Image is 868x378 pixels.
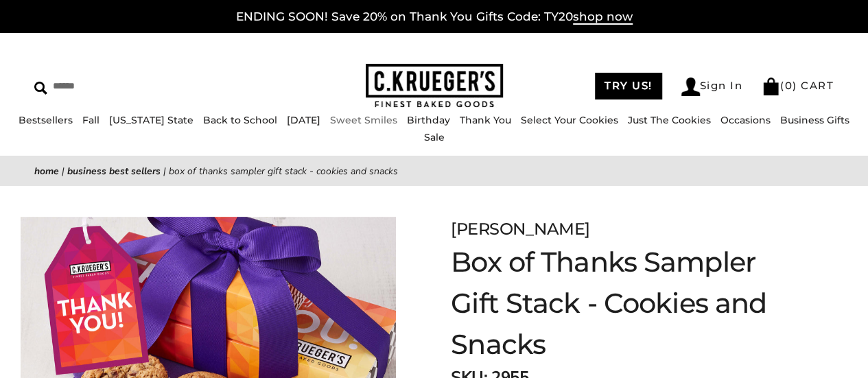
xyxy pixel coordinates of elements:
a: Thank You [460,114,511,126]
a: Business Gifts [780,114,849,126]
a: Back to School [203,114,277,126]
h1: Box of Thanks Sampler Gift Stack - Cookies and Snacks [451,241,799,365]
img: Bag [762,78,780,95]
a: Bestsellers [19,114,73,126]
span: shop now [573,10,633,25]
a: Occasions [720,114,771,126]
a: (0) CART [762,79,834,92]
img: Account [681,78,700,96]
img: Search [34,82,47,95]
img: C.KRUEGER'S [366,64,503,108]
a: Sign In [681,78,743,96]
span: | [163,165,166,178]
a: Sweet Smiles [330,114,397,126]
input: Search [34,75,218,97]
a: Birthday [407,114,450,126]
a: Business Best Sellers [67,165,161,178]
span: Box of Thanks Sampler Gift Stack - Cookies and Snacks [169,165,398,178]
nav: breadcrumbs [34,163,834,179]
div: [PERSON_NAME] [451,217,799,241]
a: Fall [82,114,99,126]
a: Home [34,165,59,178]
a: [DATE] [287,114,320,126]
iframe: Sign Up via Text for Offers [11,326,142,367]
a: Select Your Cookies [521,114,618,126]
span: | [62,165,64,178]
a: Sale [424,131,445,143]
a: Just The Cookies [628,114,711,126]
span: 0 [785,79,793,92]
a: TRY US! [595,73,662,99]
a: ENDING SOON! Save 20% on Thank You Gifts Code: TY20shop now [236,10,633,25]
a: [US_STATE] State [109,114,193,126]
